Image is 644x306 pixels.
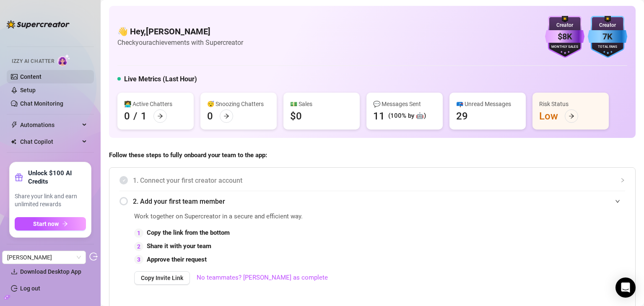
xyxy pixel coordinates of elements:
div: 1 [141,109,147,123]
a: No teammates? [PERSON_NAME] as complete [197,273,328,283]
img: logo-BBDzfeDw.svg [7,20,70,29]
span: Izzy AI Chatter [12,57,54,65]
span: arrow-right [569,113,574,119]
div: 29 [456,109,468,123]
span: Start now [33,220,59,227]
span: Chat Copilot [20,135,80,148]
div: 0 [207,109,213,123]
h4: 👋 Hey, [PERSON_NAME] [117,26,243,37]
span: arrow-right [223,113,229,119]
span: gift [15,173,23,182]
span: 1. Connect your first creator account [133,175,625,186]
span: 2. Add your first team member [133,196,625,207]
img: purple-badge-B9DA21FR.svg [545,16,584,58]
span: Automations [20,118,80,132]
img: blue-badge-DgoSNQY1.svg [588,16,627,58]
img: Chat Copilot [11,139,16,145]
article: Check your achievements with Supercreator [117,37,243,48]
div: 2. Add your first team member [119,191,625,212]
img: AI Chatter [57,54,70,66]
div: 📪 Unread Messages [456,99,519,109]
button: Copy Invite Link [134,271,190,285]
div: (100% by 🤖) [388,111,426,121]
div: $8K [545,30,584,43]
button: Start nowarrow-right [15,217,86,231]
h5: Live Metrics (Last Hour) [124,74,197,84]
div: $0 [290,109,302,123]
strong: Follow these steps to fully onboard your team to the app: [109,151,267,159]
div: Total Fans [588,44,627,50]
div: Creator [588,21,627,29]
div: Monthly Sales [545,44,584,50]
span: arrow-right [157,113,163,119]
a: Log out [20,285,40,292]
span: Copy Invite Link [141,275,183,281]
span: collapsed [620,178,625,183]
span: thunderbolt [11,122,18,128]
span: Work together on Supercreator in a secure and efficient way. [134,212,436,222]
div: 1. Connect your first creator account [119,170,625,191]
a: Setup [20,87,36,93]
strong: Unlock $100 AI Credits [28,169,86,186]
div: Open Intercom Messenger [615,277,636,298]
div: 😴 Snoozing Chatters [207,99,270,109]
span: build [4,294,10,300]
div: 0 [124,109,130,123]
div: 11 [373,109,385,123]
span: logout [89,252,98,261]
span: Download Desktop App [20,268,81,275]
span: Share your link and earn unlimited rewards [15,192,86,209]
strong: Copy the link from the bottom [147,229,230,236]
span: download [11,268,18,275]
a: Chat Monitoring [20,100,63,107]
div: 💵 Sales [290,99,353,109]
div: 7K [588,30,627,43]
div: 👩‍💻 Active Chatters [124,99,187,109]
div: Creator [545,21,584,29]
div: 2 [134,242,143,251]
div: 3 [134,255,143,264]
strong: Approve their request [147,256,207,263]
span: arrow-right [62,221,68,227]
a: Content [20,73,42,80]
span: expanded [615,199,620,204]
div: Risk Status [539,99,602,109]
span: Mauricio Grijalva [7,251,81,264]
div: 💬 Messages Sent [373,99,436,109]
strong: Share it with your team [147,242,211,250]
div: 1 [134,228,143,238]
